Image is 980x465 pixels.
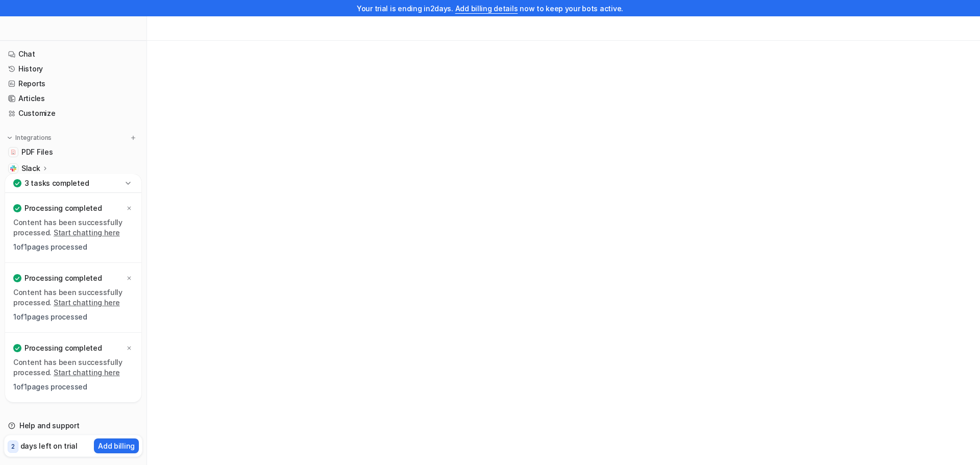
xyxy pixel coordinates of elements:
a: Start chatting here [54,298,120,307]
p: 1 of 1 pages processed [13,312,133,322]
img: PDF Files [10,149,16,155]
p: 2 [11,442,15,451]
img: Slack [10,165,16,172]
p: Content has been successfully processed. [13,217,133,238]
a: Start chatting here [54,368,120,377]
a: PDF FilesPDF Files [4,145,142,159]
p: Content has been successfully processed. [13,357,133,378]
a: Chat [4,47,142,61]
p: Processing completed [24,203,102,213]
a: History [4,62,142,76]
p: 3 tasks completed [24,178,89,188]
button: Add billing [94,438,139,453]
p: 1 of 1 pages processed [13,242,133,252]
a: Help and support [4,419,142,433]
p: Add billing [98,440,135,451]
img: menu_add.svg [130,134,137,141]
span: PDF Files [21,147,53,157]
button: Integrations [4,133,55,143]
img: expand menu [6,134,13,141]
p: Processing completed [24,343,102,353]
a: Start chatting here [54,228,120,237]
a: Articles [4,91,142,106]
p: Content has been successfully processed. [13,287,133,308]
p: Slack [21,163,40,174]
p: 1 of 1 pages processed [13,382,133,392]
a: Reports [4,77,142,91]
p: Integrations [15,134,52,142]
a: Customize [4,106,142,120]
p: Processing completed [24,273,102,283]
p: days left on trial [20,440,78,451]
a: Add billing details [455,4,518,13]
